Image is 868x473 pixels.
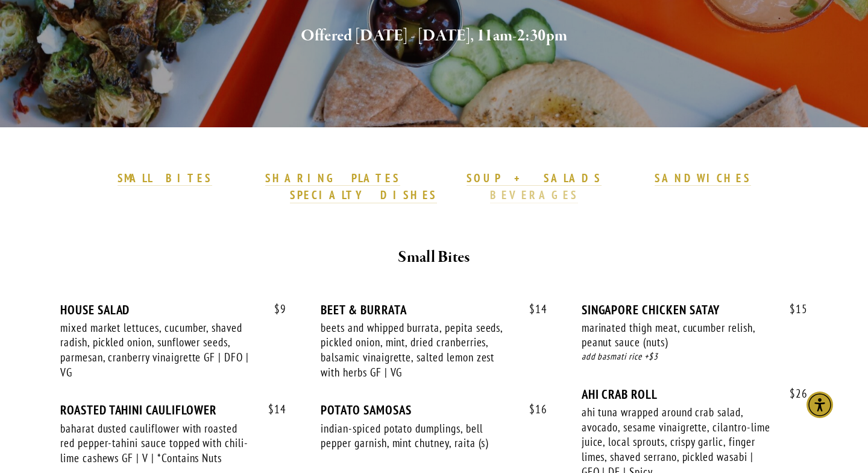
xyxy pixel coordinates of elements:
[265,171,400,185] strong: SHARING PLATES
[118,171,212,185] strong: SMALL BITES
[467,171,602,186] a: SOUP + SALADS
[529,402,535,416] span: $
[778,387,808,401] span: 26
[582,320,773,350] div: marinated thigh meat, cucumber relish, peanut sauce (nuts)
[274,302,280,316] span: $
[655,171,751,185] strong: SANDWICHES
[60,421,252,466] div: baharat dusted cauliflower with roasted red pepper-tahini sauce topped with chili-lime cashews GF...
[490,188,578,202] strong: BEVERAGES
[321,402,547,417] div: POTATO SAMOSAS
[517,302,547,316] span: 14
[256,402,286,416] span: 14
[655,171,751,186] a: SANDWICHES
[265,171,400,186] a: SHARING PLATES
[321,302,547,317] div: BEET & BURRATA
[321,421,512,451] div: indian-spiced potato dumplings, bell pepper garnish, mint chutney, raita (s)
[807,392,833,418] div: Accessibility Menu
[268,402,274,416] span: $
[582,387,808,402] div: AHI CRAB ROLL
[290,188,437,202] strong: SPECIALTY DISHES
[467,171,602,185] strong: SOUP + SALADS
[517,402,547,416] span: 16
[790,386,796,401] span: $
[321,320,512,380] div: beets and whipped burrata, pepita seeds, pickled onion, mint, dried cranberries, balsamic vinaigr...
[582,302,808,317] div: SINGAPORE CHICKEN SATAY
[398,247,470,268] strong: Small Bites
[529,302,535,316] span: $
[490,188,578,203] a: BEVERAGES
[118,171,212,186] a: SMALL BITES
[60,302,286,317] div: HOUSE SALAD
[582,350,808,364] div: add basmati rice +$3
[790,302,796,316] span: $
[778,302,808,316] span: 15
[60,402,286,417] div: ROASTED TAHINI CAULIFLOWER
[290,188,437,203] a: SPECIALTY DISHES
[262,302,286,316] span: 9
[60,320,252,380] div: mixed market lettuces, cucumber, shaved radish, pickled onion, sunflower seeds, parmesan, cranber...
[83,24,785,49] h2: Offered [DATE] - [DATE], 11am-2:30pm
